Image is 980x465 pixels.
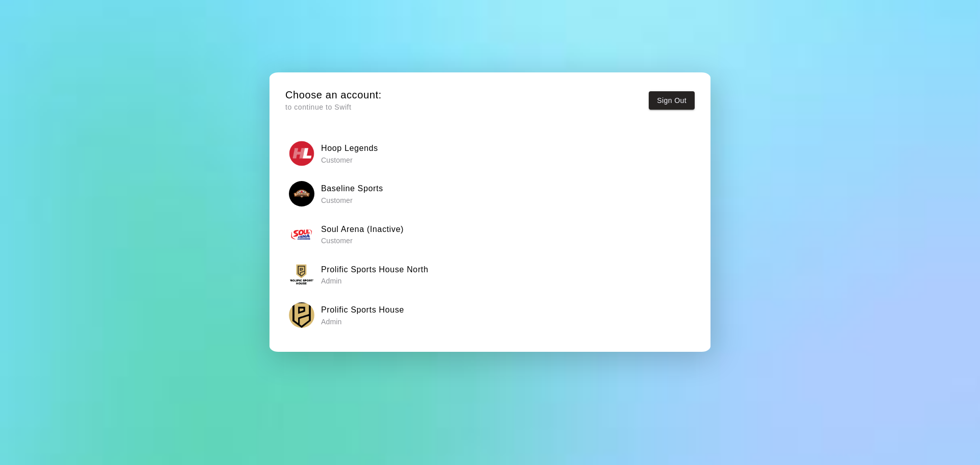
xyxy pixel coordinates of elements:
img: Prolific Sports House North [289,262,314,288]
img: Hoop Legends [289,141,314,166]
h5: Choose an account: [285,88,382,102]
button: Soul ArenaSoul Arena (Inactive)Customer [285,218,695,250]
h6: Baseline Sports [321,182,383,195]
button: Baseline SportsBaseline Sports Customer [285,177,695,210]
p: Customer [321,155,378,165]
button: Prolific Sports HouseProlific Sports House Admin [285,299,695,331]
p: to continue to Swift [285,102,382,113]
button: Prolific Sports House NorthProlific Sports House North Admin [285,259,695,291]
img: Prolific Sports House [289,302,314,328]
p: Customer [321,195,383,205]
h6: Prolific Sports House North [321,263,428,276]
h6: Prolific Sports House [321,303,404,317]
img: Soul Arena [289,221,314,247]
img: Baseline Sports [289,181,314,206]
p: Customer [321,236,404,246]
button: Sign Out [649,91,695,110]
button: Hoop LegendsHoop Legends Customer [285,137,695,169]
p: Admin [321,317,404,327]
p: Admin [321,276,428,286]
h6: Hoop Legends [321,142,378,155]
h6: Soul Arena (Inactive) [321,223,404,236]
